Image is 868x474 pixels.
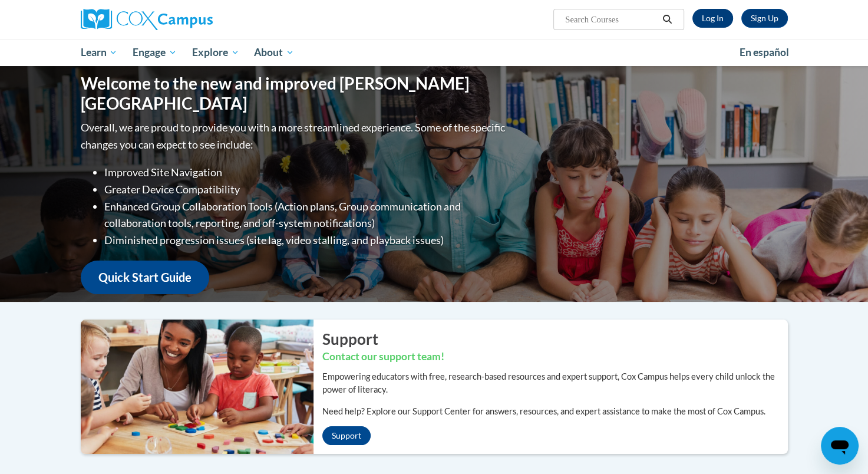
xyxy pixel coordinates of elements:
li: Greater Device Compatibility [104,181,508,198]
a: Log In [692,9,733,28]
div: Main menu [63,39,806,66]
li: Improved Site Navigation [104,164,508,181]
p: Need help? Explore our Support Center for answers, resources, and expert assistance to make the m... [322,405,788,418]
span: Explore [192,45,239,60]
a: Quick Start Guide [81,261,209,294]
h3: Contact our support team! [322,350,788,364]
a: Learn [73,39,126,66]
a: Support [322,426,371,445]
span: En español [740,46,789,58]
span: About [254,45,294,60]
li: Enhanced Group Collaboration Tools (Action plans, Group communication and collaboration tools, re... [104,198,508,232]
h2: Support [322,328,788,350]
span: Learn [80,45,117,60]
a: Cox Campus [81,9,305,30]
p: Overall, we are proud to provide you with a more streamlined experience. Some of the specific cha... [81,119,508,153]
p: Empowering educators with free, research-based resources and expert support, Cox Campus helps eve... [322,370,788,396]
input: Search Courses [564,12,658,27]
a: About [246,39,302,66]
a: En español [732,40,797,65]
a: Engage [125,39,184,66]
li: Diminished progression issues (site lag, video stalling, and playback issues) [104,232,508,249]
h1: Welcome to the new and improved [PERSON_NAME][GEOGRAPHIC_DATA] [81,74,508,113]
a: Register [741,9,788,28]
img: ... [72,320,313,454]
span: Engage [133,45,177,60]
iframe: Button to launch messaging window, conversation in progress [821,427,859,465]
button: Search [658,12,676,27]
a: Explore [184,39,247,66]
img: Cox Campus [81,9,213,30]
